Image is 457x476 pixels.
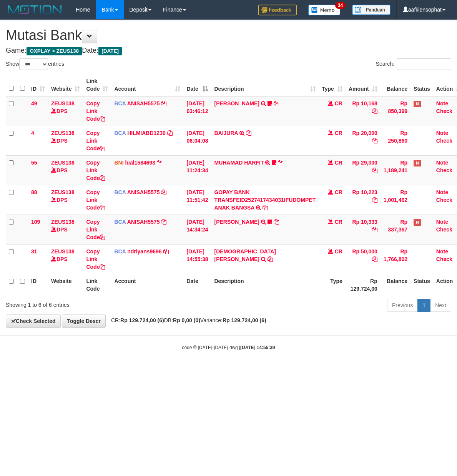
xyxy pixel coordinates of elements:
img: Button%20Memo.svg [308,5,341,15]
a: Copy Link Code [86,219,105,240]
a: ndriyans9696 [127,248,162,255]
a: Note [436,100,448,107]
a: Next [430,299,451,312]
span: 55 [31,160,37,166]
td: Rp 20,000 [346,126,381,155]
td: DPS [48,96,83,126]
a: ZEUS138 [51,130,75,136]
td: DPS [48,215,83,244]
td: Rp 10,168 [346,96,381,126]
a: Copy Rp 50,000 to clipboard [372,256,377,262]
a: Copy GOPAY BANK TRANSFEID2527417434031IFUDOMPET ANAK BANGSA to clipboard [263,205,268,211]
th: Date [183,274,211,296]
a: Check [436,226,452,233]
a: ZEUS138 [51,219,75,225]
a: Check [436,138,452,144]
strong: Rp 0,00 (0) [173,317,200,323]
strong: [DATE] 14:55:39 [240,345,275,350]
span: Has Note [414,101,421,107]
strong: Rp 129.724,00 (6) [120,317,164,323]
select: Showentries [19,58,48,70]
th: Website [48,274,83,296]
div: Showing 1 to 6 of 6 entries [6,298,184,309]
a: Previous [387,299,418,312]
a: Copy Rp 10,223 to clipboard [372,197,377,203]
a: Toggle Descr [62,315,106,328]
a: Copy Rp 10,168 to clipboard [372,108,377,114]
span: 34 [335,2,346,9]
span: 109 [31,219,40,225]
td: [DATE] 11:24:34 [183,155,211,185]
a: Copy ANISAH5575 to clipboard [161,189,166,195]
img: Feedback.jpg [258,5,297,15]
span: BCA [114,189,126,195]
td: Rp 10,223 [346,185,381,215]
a: ZEUS138 [51,160,75,166]
a: Copy MUHAMMAD RIZMI to clipboard [268,256,273,262]
a: Copy ndriyans9696 to clipboard [163,248,169,255]
span: OXPLAY > ZEUS138 [27,47,82,55]
span: CR [335,100,342,107]
a: HILMIABD1230 [127,130,166,136]
th: Type: activate to sort column ascending [319,74,346,96]
input: Search: [397,58,451,70]
th: Link Code [83,274,111,296]
th: Rp 129.724,00 [346,274,381,296]
th: ID: activate to sort column ascending [28,74,48,96]
td: DPS [48,126,83,155]
a: Copy ANISAH5575 to clipboard [161,219,166,225]
td: Rp 29,000 [346,155,381,185]
a: ANISAH5575 [127,219,160,225]
a: Copy BAIJURA to clipboard [246,130,251,136]
a: Copy Link Code [86,130,105,151]
span: CR [335,219,342,225]
th: Description [211,274,319,296]
a: Copy Link Code [86,160,105,181]
a: lual1584693 [125,160,155,166]
span: 4 [31,130,34,136]
span: 88 [31,189,37,195]
span: CR [335,160,342,166]
span: BCA [114,130,126,136]
span: BNI [114,160,123,166]
td: [DATE] 14:55:38 [183,244,211,274]
td: Rp 50,000 [346,244,381,274]
span: CR [335,130,342,136]
span: Has Note [414,160,421,166]
td: Rp 1,766,802 [381,244,410,274]
th: Balance [381,274,410,296]
label: Show entries [6,58,64,70]
a: Note [436,189,448,195]
a: Copy ANISAH5575 to clipboard [161,100,166,107]
span: 31 [31,248,37,255]
a: Copy Link Code [86,100,105,122]
small: code © [DATE]-[DATE] dwg | [182,345,275,350]
a: ANISAH5575 [127,189,160,195]
a: Check [436,167,452,173]
th: Type [319,274,346,296]
a: ANISAH5575 [127,100,160,107]
a: Note [436,248,448,255]
a: [PERSON_NAME] [214,219,259,225]
a: Copy LISTON SITOR to clipboard [274,219,279,225]
a: ZEUS138 [51,100,75,107]
span: Has Note [414,219,421,226]
td: DPS [48,244,83,274]
span: 49 [31,100,37,107]
td: [DATE] 03:46:12 [183,96,211,126]
a: MUHAMAD HARFIT [214,160,264,166]
a: [PERSON_NAME] [214,100,259,107]
td: Rp 250,860 [381,126,410,155]
a: Check [436,108,452,114]
span: [DATE] [98,47,122,55]
a: Copy Rp 20,000 to clipboard [372,138,377,144]
a: Copy HILMIABD1230 to clipboard [167,130,173,136]
th: Balance [381,74,410,96]
th: Account [111,274,183,296]
td: Rp 1,189,241 [381,155,410,185]
a: Note [436,219,448,225]
a: Copy Link Code [86,248,105,270]
a: 1 [417,299,430,312]
th: Amount: activate to sort column ascending [346,74,381,96]
a: Copy lual1584693 to clipboard [157,160,162,166]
